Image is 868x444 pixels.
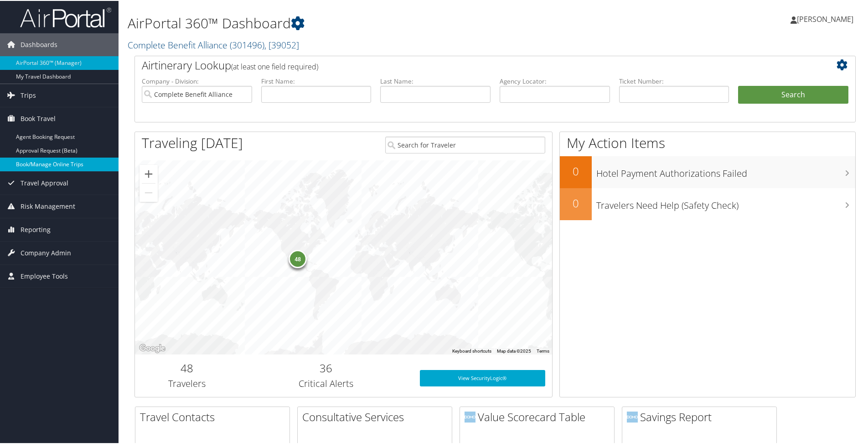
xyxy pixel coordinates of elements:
[21,264,68,287] span: Employee Tools
[790,5,863,32] a: [PERSON_NAME]
[452,347,491,354] button: Keyboard shortcuts
[21,83,36,106] span: Trips
[738,85,848,103] button: Search
[627,411,638,422] img: domo-logo.png
[231,61,318,71] span: (at least one field required)
[142,359,232,375] h2: 48
[302,408,452,424] h2: Consultative Services
[289,249,307,267] div: 48
[142,57,788,72] h2: Airtinerary Lookup
[139,183,158,201] button: Zoom out
[264,38,299,50] span: , [ 39052 ]
[137,342,167,354] img: Google
[465,411,475,422] img: domo-logo.png
[560,155,855,187] a: 0Hotel Payment Authorizations Failed
[142,376,232,389] h3: Travelers
[128,38,299,50] a: Complete Benefit Alliance
[537,348,549,353] a: Terms (opens in new tab)
[142,132,243,152] h1: Traveling [DATE]
[619,76,729,85] label: Ticket Number:
[261,76,372,85] label: First Name:
[380,76,491,85] label: Last Name:
[142,76,252,85] label: Company - Division:
[560,187,855,219] a: 0Travelers Need Help (Safety Check)
[137,342,167,354] a: Open this area in Google Maps (opens a new window)
[21,217,51,240] span: Reporting
[21,106,56,129] span: Book Travel
[497,348,531,353] span: Map data ©2025
[465,408,614,424] h2: Value Scorecard Table
[385,136,545,153] input: Search for Traveler
[596,194,855,211] h3: Travelers Need Help (Safety Check)
[128,13,618,32] h1: AirPortal 360™ Dashboard
[140,408,289,424] h2: Travel Contacts
[21,241,71,264] span: Company Admin
[797,13,853,23] span: [PERSON_NAME]
[596,162,855,179] h3: Hotel Payment Authorizations Failed
[246,376,406,389] h3: Critical Alerts
[560,195,592,210] h2: 0
[560,132,855,152] h1: My Action Items
[20,6,111,27] img: airportal-logo.png
[246,359,406,375] h2: 36
[500,76,610,85] label: Agency Locator:
[420,369,545,386] a: View SecurityLogic®
[627,408,776,424] h2: Savings Report
[21,32,57,55] span: Dashboards
[560,163,592,178] h2: 0
[230,38,264,50] span: ( 301496 )
[21,194,75,217] span: Risk Management
[139,164,158,182] button: Zoom in
[21,171,68,194] span: Travel Approval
